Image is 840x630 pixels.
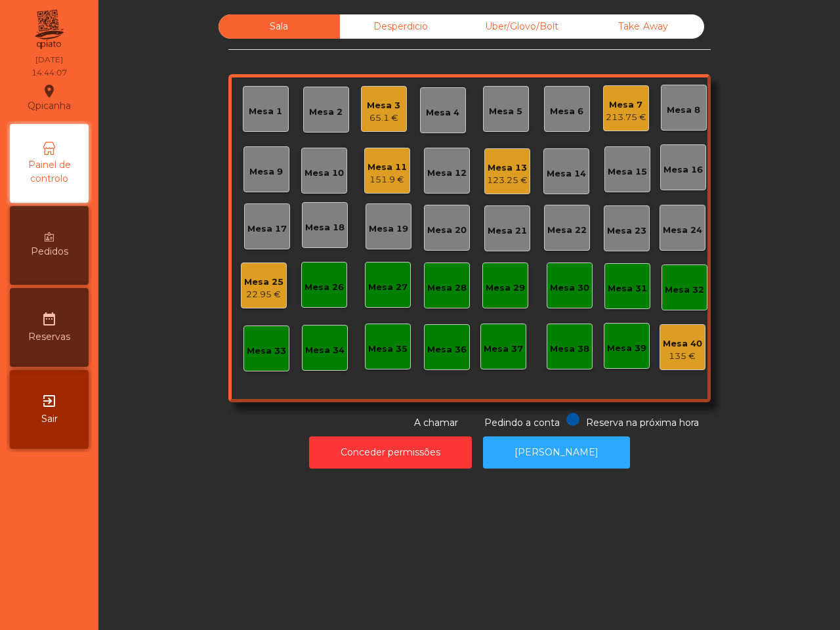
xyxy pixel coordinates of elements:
[219,14,340,39] div: Sala
[31,245,68,259] span: Pedidos
[607,224,646,238] div: Mesa 23
[369,222,408,236] div: Mesa 19
[663,350,702,363] div: 135 €
[608,282,647,295] div: Mesa 31
[550,105,583,118] div: Mesa 6
[244,276,283,289] div: Mesa 25
[309,436,472,469] button: Conceder permissões
[489,105,522,118] div: Mesa 5
[368,281,408,294] div: Mesa 27
[484,343,523,356] div: Mesa 37
[606,98,646,112] div: Mesa 7
[414,417,458,429] span: A chamar
[367,161,407,174] div: Mesa 11
[547,224,587,237] div: Mesa 22
[547,167,586,180] div: Mesa 14
[340,14,461,39] div: Desperdicio
[583,14,704,39] div: Take Away
[304,281,344,294] div: Mesa 26
[663,224,702,237] div: Mesa 24
[607,342,646,355] div: Mesa 39
[486,282,525,295] div: Mesa 29
[427,224,467,237] div: Mesa 20
[483,436,630,469] button: [PERSON_NAME]
[305,221,345,234] div: Mesa 18
[663,163,703,177] div: Mesa 16
[367,112,400,125] div: 65.1 €
[427,343,467,356] div: Mesa 36
[309,106,343,119] div: Mesa 2
[487,174,528,187] div: 123.25 €
[304,167,344,180] div: Mesa 10
[487,161,528,175] div: Mesa 13
[606,111,646,124] div: 213.75 €
[41,393,57,409] i: exit_to_app
[41,311,57,327] i: date_range
[35,54,63,66] div: [DATE]
[427,167,467,180] div: Mesa 12
[667,104,700,117] div: Mesa 8
[13,158,85,186] span: Painel de controlo
[665,283,704,297] div: Mesa 32
[247,222,287,236] div: Mesa 17
[427,282,467,295] div: Mesa 28
[249,105,282,118] div: Mesa 1
[367,173,407,186] div: 151.9 €
[305,344,345,357] div: Mesa 34
[244,288,283,301] div: 22.95 €
[426,106,459,119] div: Mesa 4
[28,81,71,114] div: Qpicanha
[368,343,408,356] div: Mesa 35
[608,165,647,178] div: Mesa 15
[586,417,699,429] span: Reserva na próxima hora
[41,412,58,426] span: Sair
[41,83,57,99] i: location_on
[488,224,527,238] div: Mesa 21
[663,337,702,350] div: Mesa 40
[249,165,283,178] div: Mesa 9
[28,330,70,344] span: Reservas
[550,343,589,356] div: Mesa 38
[484,417,560,429] span: Pedindo a conta
[461,14,583,39] div: Uber/Glovo/Bolt
[247,345,286,358] div: Mesa 33
[367,99,400,112] div: Mesa 3
[31,67,67,79] div: 14:44:07
[33,7,65,52] img: qpiato
[550,282,589,295] div: Mesa 30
